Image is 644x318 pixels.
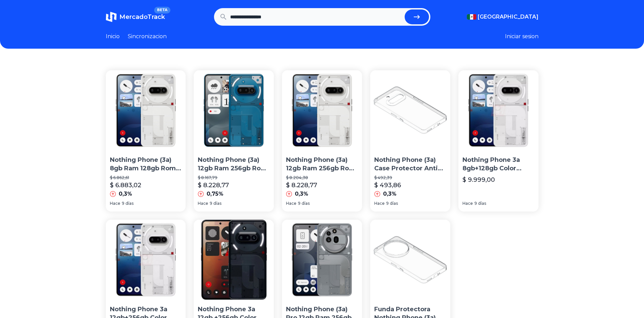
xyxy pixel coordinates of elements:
[207,190,223,198] p: 0,75%
[106,220,186,300] img: Nothing Phone 3a 12gb+256gb Color Blanco - Desbloqueado
[386,201,398,206] span: 9 días
[286,156,358,173] p: Nothing Phone (3a) 12gb Ram 256gb Rom Teléfono 5g Smartphone Snapdragon 7s Gen 3 Octa Core 6.77''...
[370,70,450,150] img: Nothing Phone (3a) Case Protector Anti Golpes Uso Rudo
[198,201,208,206] span: Hace
[374,180,401,190] p: $ 493,86
[198,156,270,173] p: Nothing Phone (3a) 12gb Ram 256gb Rom Teléfono 5g Smartphone Snapdragon 7s Gen 3 Octa Core 6.77''...
[194,70,274,212] a: Nothing Phone (3a) 12gb Ram 256gb Rom Teléfono 5g Smartphone Snapdragon 7s Gen 3 Octa Core 6.77''...
[110,175,182,180] p: $ 6.862,61
[374,175,446,180] p: $ 492,39
[106,11,165,22] a: MercadoTrackBETA
[106,70,186,150] img: Nothing Phone (3a) 8gb Ram 128gb Rom Teléfono 5g Smartphone Snapdragon 7s Gen 3 Octa Core 6.77'' ...
[110,156,182,173] p: Nothing Phone (3a) 8gb Ram 128gb Rom Teléfono 5g Smartphone Snapdragon 7s Gen 3 Octa Core 6.77'' ...
[128,32,167,41] a: Sincronizacion
[370,70,450,212] a: Nothing Phone (3a) Case Protector Anti Golpes Uso RudoNothing Phone (3a) Case Protector Anti Golp...
[458,70,539,212] a: Nothing Phone 3a 8gb+128gb Color Blanco - DesbloqueadoNothing Phone 3a 8gb+128gb Color [PERSON_NA...
[467,13,539,21] button: [GEOGRAPHIC_DATA]
[106,32,120,41] a: Inicio
[505,32,539,41] button: Iniciar sesion
[110,201,120,206] span: Hace
[194,220,274,300] img: Nothing Phone 3a 12gb +256gb Color Negro - Desbloqueado
[295,190,308,198] p: 0,3%
[282,220,362,300] img: Nothing Phone (3a) Pro 12gb Ram 256gb Rom Teléfono 5g Smartphone Snapdragon 7s Gen 3 Octa Cpu 6.7...
[282,70,362,212] a: Nothing Phone (3a) 12gb Ram 256gb Rom Teléfono 5g Smartphone Snapdragon 7s Gen 3 Octa Core 6.77''...
[198,175,270,180] p: $ 8.167,79
[119,190,132,198] p: 0,3%
[106,11,117,22] img: MercadoTrack
[374,156,446,173] p: Nothing Phone (3a) Case Protector Anti Golpes Uso Rudo
[286,201,296,206] span: Hace
[374,201,385,206] span: Hace
[286,175,358,180] p: $ 8.204,38
[478,13,539,21] span: [GEOGRAPHIC_DATA]
[154,7,170,14] span: BETA
[467,14,476,20] img: Mexico
[370,220,450,300] img: Funda Protectora Nothing Phone (3a) Pro, Antigolpes, Uso Rudo
[474,201,486,206] span: 9 días
[122,201,134,206] span: 9 días
[210,201,221,206] span: 9 días
[106,70,186,212] a: Nothing Phone (3a) 8gb Ram 128gb Rom Teléfono 5g Smartphone Snapdragon 7s Gen 3 Octa Core 6.77'' ...
[462,201,473,206] span: Hace
[458,70,539,150] img: Nothing Phone 3a 8gb+128gb Color Blanco - Desbloqueado
[383,190,397,198] p: 0,3%
[194,70,274,150] img: Nothing Phone (3a) 12gb Ram 256gb Rom Teléfono 5g Smartphone Snapdragon 7s Gen 3 Octa Core 6.77''...
[110,180,141,190] p: $ 6.883,02
[298,201,310,206] span: 9 días
[282,70,362,150] img: Nothing Phone (3a) 12gb Ram 256gb Rom Teléfono 5g Smartphone Snapdragon 7s Gen 3 Octa Core 6.77''...
[462,175,495,185] p: $ 9.999,00
[286,180,317,190] p: $ 8.228,77
[462,156,534,173] p: Nothing Phone 3a 8gb+128gb Color [PERSON_NAME] - Desbloqueado
[119,13,165,21] span: MercadoTrack
[198,180,229,190] p: $ 8.228,77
